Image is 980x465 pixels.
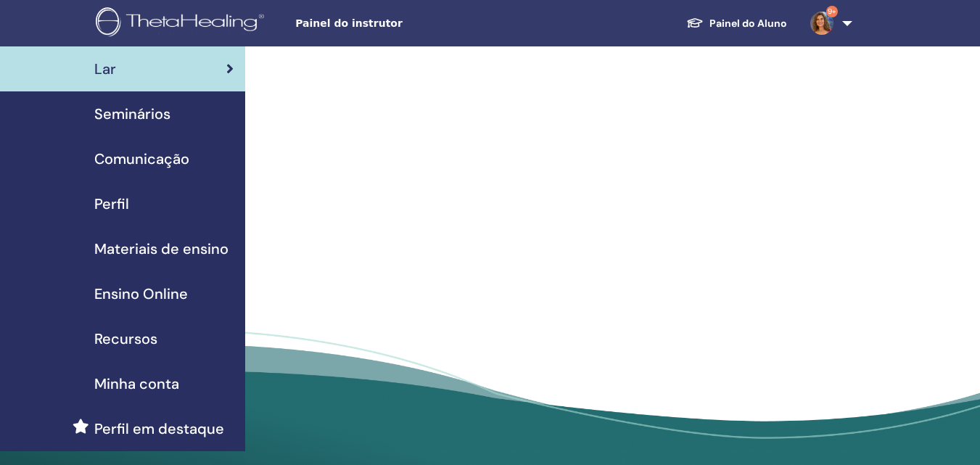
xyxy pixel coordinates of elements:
[295,16,513,31] span: Painel do instrutor
[94,193,129,215] span: Perfil
[94,328,157,350] span: Recursos
[675,10,799,37] a: Painel do Aluno
[810,12,833,35] img: default.jpg
[686,17,704,29] img: graduation-cap-white.svg
[94,58,116,80] span: Lar
[826,6,838,17] span: 9+
[94,283,188,305] span: Ensino Online
[94,418,224,440] span: Perfil em destaque
[94,373,179,395] span: Minha conta
[94,238,228,260] span: Materiais de ensino
[94,148,189,170] span: Comunicação
[96,7,269,40] img: logo.png
[94,103,170,125] span: Seminários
